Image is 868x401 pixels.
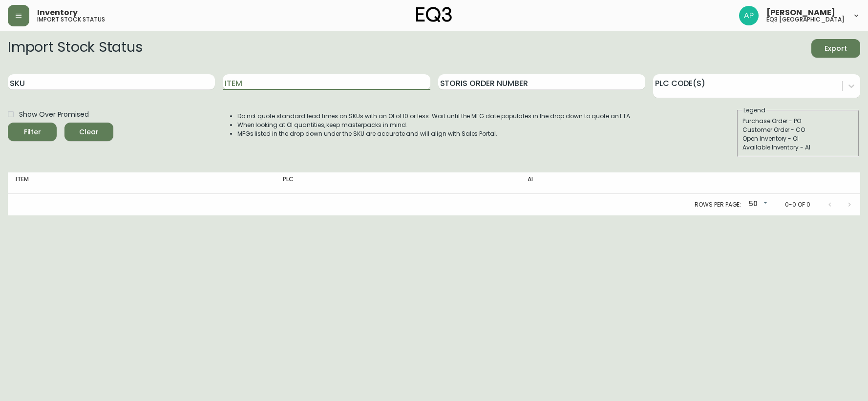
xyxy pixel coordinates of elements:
[37,9,78,17] span: Inventory
[819,42,852,55] span: Export
[766,9,835,17] span: [PERSON_NAME]
[811,39,860,58] button: Export
[785,200,810,209] p: 0-0 of 0
[742,117,854,126] div: Purchase Order - PO
[19,109,89,120] span: Show Over Promised
[237,129,632,138] li: MFGs listed in the drop down under the SKU are accurate and will align with Sales Portal.
[72,126,106,138] span: Clear
[742,126,854,134] div: Customer Order - CO
[766,17,845,22] h5: eq3 [GEOGRAPHIC_DATA]
[520,172,715,194] th: AI
[739,6,759,25] img: 3897410ab0ebf58098a0828baeda1fcd
[237,121,632,129] li: When looking at OI quantities, keep masterpacks in mind.
[745,196,769,212] div: 50
[64,123,113,141] button: Clear
[742,106,766,115] legend: Legend
[8,123,57,141] button: Filter
[695,200,741,209] p: Rows per page:
[237,112,632,121] li: Do not quote standard lead times on SKUs with an OI of 10 or less. Wait until the MFG date popula...
[275,172,520,194] th: PLC
[416,7,452,22] img: logo
[742,134,854,143] div: Open Inventory - OI
[742,143,854,152] div: Available Inventory - AI
[8,39,142,58] h2: Import Stock Status
[37,17,105,22] h5: import stock status
[8,172,275,194] th: Item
